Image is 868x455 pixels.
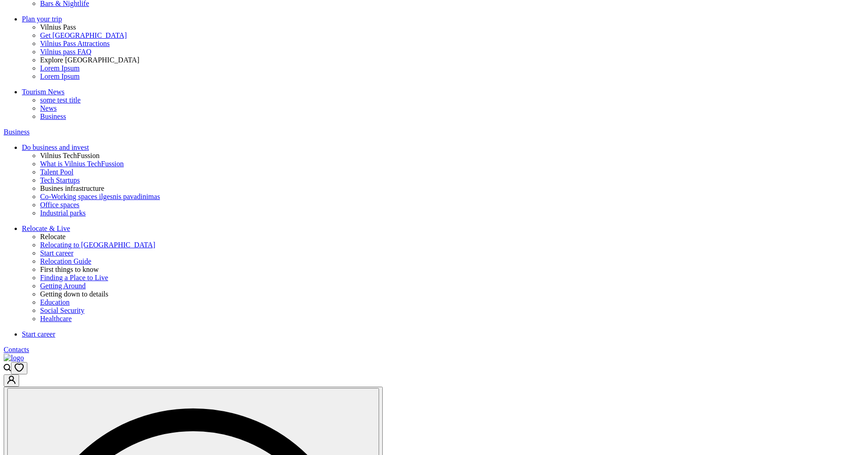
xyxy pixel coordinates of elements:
[40,152,100,159] span: Vilnius TechFussion
[40,257,91,265] span: Relocation Guide
[40,96,864,104] a: some test title
[40,249,864,257] a: Start career
[40,298,70,306] span: Education
[22,143,864,152] a: Do business and invest
[40,307,864,315] a: Social Security
[11,362,27,374] button: Open wishlist
[40,160,124,168] span: What is Vilnius TechFussion
[40,176,864,184] a: Tech Startups
[40,48,92,56] span: Vilnius pass FAQ
[22,330,864,338] a: Start career
[40,201,79,209] span: Office spaces
[40,31,864,40] a: Get [GEOGRAPHIC_DATA]
[11,365,27,373] a: Open wishlist
[40,104,56,112] span: News
[40,282,86,290] span: Getting Around
[40,274,864,282] a: Finding a Place to Live
[40,209,86,217] span: Industrial parks
[40,72,80,80] span: Lorem Ipsum
[40,201,864,209] a: Office spaces
[40,193,160,200] span: Co-Working spaces ilgesnis pavadinimas
[22,330,55,338] span: Start career
[40,72,864,81] a: Lorem Ipsum
[4,346,864,354] a: Contacts
[22,88,65,96] span: Tourism News
[40,209,864,217] a: Industrial parks
[40,282,864,290] a: Getting Around
[40,64,80,72] span: Lorem Ipsum
[40,104,864,112] a: News
[40,176,80,184] span: Tech Startups
[40,40,110,47] span: Vilnius Pass Attractions
[40,48,864,56] a: Vilnius pass FAQ
[4,128,30,136] span: Business
[40,274,108,281] span: Finding a Place to Live
[40,241,864,249] a: Relocating to [GEOGRAPHIC_DATA]
[40,31,127,39] span: Get [GEOGRAPHIC_DATA]
[40,266,98,273] span: First things to know
[4,374,19,387] button: Go to customer profile
[22,225,70,232] span: Relocate & Live
[40,64,864,72] a: Lorem Ipsum
[40,168,73,176] span: Talent Pool
[22,143,89,151] span: Do business and invest
[40,112,66,120] span: Business
[40,160,864,168] a: What is Vilnius TechFussion
[40,298,864,307] a: Education
[22,15,62,23] span: Plan your trip
[40,249,73,257] span: Start career
[40,307,84,314] span: Social Security
[40,233,66,240] span: Relocate
[40,290,108,298] span: Getting down to details
[22,15,864,23] a: Plan your trip
[40,112,864,121] a: Business
[40,315,72,322] span: Healthcare
[22,225,864,233] a: Relocate & Live
[40,184,104,192] span: Busines infrastructure
[40,241,155,249] span: Relocating to [GEOGRAPHIC_DATA]
[40,193,864,201] a: Co-Working spaces ilgesnis pavadinimas
[4,128,864,136] a: Business
[40,168,864,176] a: Talent Pool
[4,365,11,373] a: Open search modal
[4,346,29,353] span: Contacts
[40,315,864,323] a: Healthcare
[22,88,864,96] a: Tourism News
[4,354,24,362] img: logo
[4,378,19,385] a: Go to customer profile
[40,23,76,31] span: Vilnius Pass
[40,257,864,266] a: Relocation Guide
[40,56,139,64] span: Explore [GEOGRAPHIC_DATA]
[40,40,864,48] a: Vilnius Pass Attractions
